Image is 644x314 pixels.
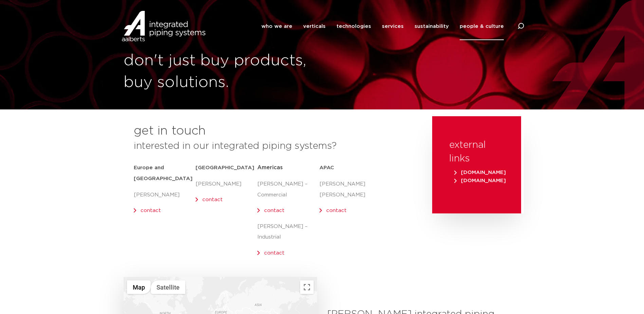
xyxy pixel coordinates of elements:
span: Americas [257,165,283,170]
button: Show satellite imagery [151,280,185,294]
a: contact [202,197,223,202]
span: [DOMAIN_NAME] [454,178,506,183]
h3: external links [449,138,504,165]
a: services [382,13,404,40]
h2: get in touch [134,123,206,139]
a: contact [264,208,284,213]
a: who we are [261,13,292,40]
p: [PERSON_NAME] [196,179,257,190]
nav: Menu [261,13,504,40]
h1: don't just buy products, buy solutions. [124,50,319,93]
button: Show street map [127,280,151,294]
a: verticals [303,13,326,40]
p: [PERSON_NAME] [134,190,196,200]
strong: Europe and [GEOGRAPHIC_DATA] [134,165,192,181]
span: [DOMAIN_NAME] [454,170,506,175]
a: sustainability [415,13,449,40]
a: contact [264,250,284,256]
h5: [GEOGRAPHIC_DATA] [196,162,257,173]
h5: APAC [319,162,381,173]
a: contact [326,208,347,213]
p: [PERSON_NAME] [PERSON_NAME] [319,179,381,200]
p: [PERSON_NAME] – Industrial [257,221,319,243]
h3: interested in our integrated piping systems? [134,139,415,153]
a: contact [141,208,161,213]
a: [DOMAIN_NAME] [453,170,508,175]
a: [DOMAIN_NAME] [453,178,508,183]
a: technologies [336,13,371,40]
a: people & culture [460,13,504,40]
button: Toggle fullscreen view [300,280,314,294]
p: [PERSON_NAME] – Commercial [257,179,319,200]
